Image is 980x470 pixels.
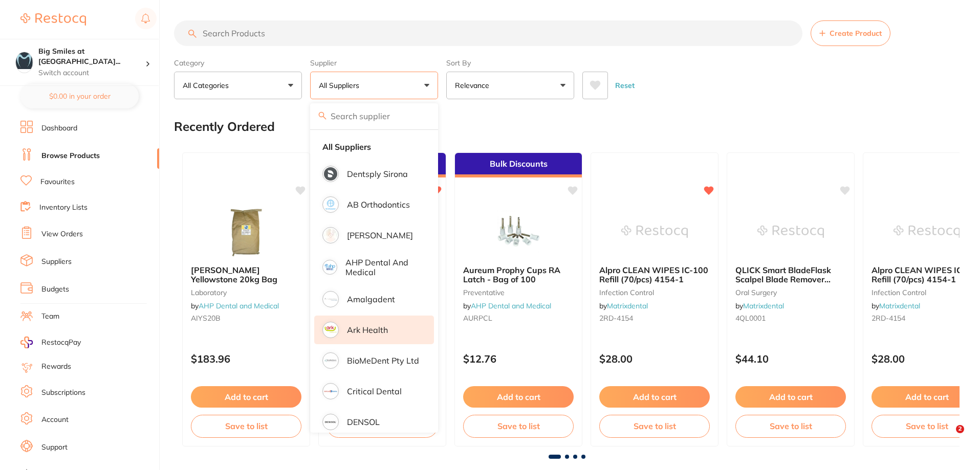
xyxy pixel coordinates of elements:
p: Ark Health [347,325,388,334]
strong: All Suppliers [322,142,371,151]
button: Add to cart [599,386,710,408]
label: Supplier [310,58,438,68]
a: Rewards [41,362,71,372]
p: Critical Dental [347,387,402,396]
img: BioMeDent Pty Ltd [324,354,337,367]
button: Reset [612,72,638,99]
p: Relevance [455,80,493,91]
a: Dashboard [41,123,77,133]
a: Team [41,311,59,322]
label: Sort By [446,58,574,68]
h4: Big Smiles at Little Bay [38,47,145,66]
button: All Categories [174,72,302,99]
p: $183.96 [191,353,301,365]
img: Big Smiles at Little Bay [16,52,33,69]
p: $28.00 [599,353,710,365]
img: Aureum Prophy Cups RA Latch - Bag of 100 [485,206,552,257]
p: AHP Dental and Medical [345,258,420,277]
button: Add to cart [191,386,301,408]
input: Search Products [174,20,802,46]
p: $12.76 [463,353,574,365]
button: Save to list [735,415,846,437]
p: DENSOL [347,417,380,427]
button: Create Product [811,20,890,46]
div: Bulk Discounts [455,153,582,177]
b: QLICK Smart BladeFlask Scalpel Blade Remover Sharps Container [735,265,846,284]
a: Matrixdental [607,301,648,310]
span: by [599,301,648,310]
small: 2RD-4154 [599,314,710,322]
img: RestocqPay [20,337,33,348]
a: Inventory Lists [39,203,88,213]
b: Aureum Prophy Cups RA Latch - Bag of 100 [463,265,574,284]
small: 4QL0001 [735,314,846,322]
p: Dentsply Sirona [347,169,408,178]
button: Save to list [599,415,710,437]
a: View Orders [41,229,83,239]
button: $0.00 in your order [20,84,139,108]
p: Amalgadent [347,295,395,304]
span: by [872,301,920,310]
span: RestocqPay [41,338,81,348]
h2: Recently Ordered [174,120,275,134]
a: Browse Products [41,151,100,161]
a: Subscriptions [41,388,85,398]
a: Budgets [41,284,69,295]
li: Clear selection [314,136,434,158]
a: AHP Dental and Medical [471,301,551,310]
a: Suppliers [41,257,72,267]
img: Ainsworth Yellowstone 20kg Bag [213,206,279,257]
p: All Suppliers [319,80,363,91]
b: Alpro CLEAN WIPES IC-100 Refill (70/pcs) 4154-1 [599,265,710,284]
a: Support [41,442,68,453]
button: Save to list [463,415,574,437]
a: Account [41,415,69,425]
iframe: Intercom live chat [935,425,960,450]
img: QLICK Smart BladeFlask Scalpel Blade Remover Sharps Container [757,206,824,257]
small: AIYS20B [191,314,301,322]
a: RestocqPay [20,337,81,348]
img: AHP Dental and Medical [324,261,336,273]
span: by [191,301,279,310]
a: Matrixdental [879,301,920,310]
small: infection control [599,288,710,297]
a: Restocq Logo [20,8,86,31]
p: Switch account [38,68,145,78]
img: DENSOL [324,415,337,429]
img: Dentsply Sirona [324,167,337,181]
img: Amalgadent [324,293,337,306]
a: Matrixdental [743,301,784,310]
p: [PERSON_NAME] [347,231,413,240]
span: by [735,301,784,310]
button: Save to list [191,415,301,437]
span: Create Product [830,29,882,37]
label: Category [174,58,302,68]
p: $44.10 [735,353,846,365]
p: AB Orthodontics [347,200,410,209]
small: oral surgery [735,288,846,297]
p: All Categories [183,80,233,91]
button: Add to cart [463,386,574,408]
small: laboratory [191,288,301,297]
small: AURPCL [463,314,574,322]
span: by [463,301,551,310]
span: 2 [956,425,964,433]
small: preventative [463,288,574,297]
img: Adam Dental [324,229,337,242]
input: Search supplier [310,103,438,129]
img: Alpro CLEAN WIPES IC-100 Refill (70/pcs) 4154-1 [621,206,688,257]
button: Add to cart [735,386,846,408]
button: Relevance [446,72,574,99]
p: BioMeDent Pty Ltd [347,356,419,365]
a: Favourites [40,177,75,187]
b: Ainsworth Yellowstone 20kg Bag [191,265,301,284]
a: AHP Dental and Medical [199,301,279,310]
button: All Suppliers [310,72,438,99]
img: AB Orthodontics [324,198,337,211]
img: Restocq Logo [20,13,86,26]
img: Critical Dental [324,385,337,398]
img: Alpro CLEAN WIPES IC-100 Refill (70/pcs) 4154-1 [894,206,960,257]
img: Ark Health [324,323,337,337]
